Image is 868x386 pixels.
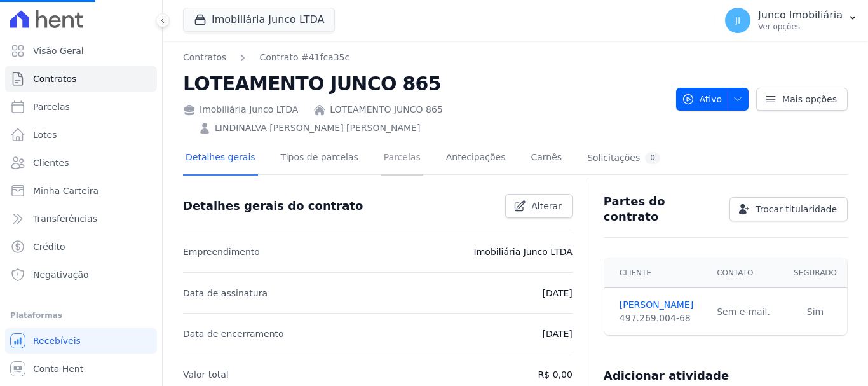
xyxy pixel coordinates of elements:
[756,88,848,111] a: Mais opções
[604,258,709,288] th: Cliente
[5,150,157,176] a: Clientes
[183,326,284,341] p: Data de encerramento
[5,328,157,354] a: Recebíveis
[33,362,83,375] span: Conta Hent
[183,51,349,64] nav: Breadcrumb
[783,258,847,288] th: Segurado
[215,121,420,135] a: LINDINALVA [PERSON_NAME] [PERSON_NAME]
[758,9,843,22] p: Junco Imobiliária
[33,128,57,141] span: Lotes
[33,72,76,85] span: Contratos
[542,286,572,301] p: [DATE]
[33,268,89,281] span: Negativação
[183,198,363,214] h3: Detalhes gerais do contrato
[33,334,81,347] span: Recebíveis
[5,356,157,382] a: Conta Hent
[183,51,226,64] a: Contratos
[33,240,65,253] span: Crédito
[620,298,702,312] a: [PERSON_NAME]
[5,38,157,64] a: Visão Geral
[620,312,702,325] div: 497.269.004-68
[531,200,562,212] span: Alterar
[782,93,837,106] span: Mais opções
[645,152,660,164] div: 0
[278,142,361,176] a: Tipos de parcelas
[5,262,157,287] a: Negativação
[183,51,666,64] nav: Breadcrumb
[756,203,837,216] span: Trocar titularidade
[676,88,749,111] button: Ativo
[5,178,157,203] a: Minha Carteira
[604,194,719,224] h3: Partes do contrato
[183,367,229,382] p: Valor total
[783,288,847,336] td: Sim
[5,94,157,120] a: Parcelas
[33,212,97,225] span: Transferências
[330,103,443,116] a: LOTEAMENTO JUNCO 865
[183,286,268,301] p: Data de assinatura
[444,142,508,176] a: Antecipações
[604,368,729,383] h3: Adicionar atividade
[183,103,298,116] div: Imobiliária Junco LTDA
[587,152,660,164] div: Solicitações
[758,22,843,32] p: Ver opções
[528,142,564,176] a: Carnês
[729,197,848,221] a: Trocar titularidade
[735,16,740,25] span: JI
[542,326,572,341] p: [DATE]
[381,142,423,176] a: Parcelas
[33,45,84,57] span: Visão Geral
[5,206,157,231] a: Transferências
[682,88,722,111] span: Ativo
[259,51,349,64] a: Contrato #41fca35c
[33,100,70,113] span: Parcelas
[183,8,335,32] button: Imobiliária Junco LTDA
[183,244,260,259] p: Empreendimento
[183,142,258,176] a: Detalhes gerais
[5,122,157,148] a: Lotes
[33,156,69,169] span: Clientes
[10,308,152,323] div: Plataformas
[474,244,573,259] p: Imobiliária Junco LTDA
[715,3,868,38] button: JI Junco Imobiliária Ver opções
[585,142,663,176] a: Solicitações0
[5,66,157,92] a: Contratos
[183,69,666,98] h2: LOTEAMENTO JUNCO 865
[538,367,573,382] p: R$ 0,00
[505,194,573,218] a: Alterar
[709,288,783,336] td: Sem e-mail.
[5,234,157,259] a: Crédito
[709,258,783,288] th: Contato
[33,184,98,197] span: Minha Carteira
